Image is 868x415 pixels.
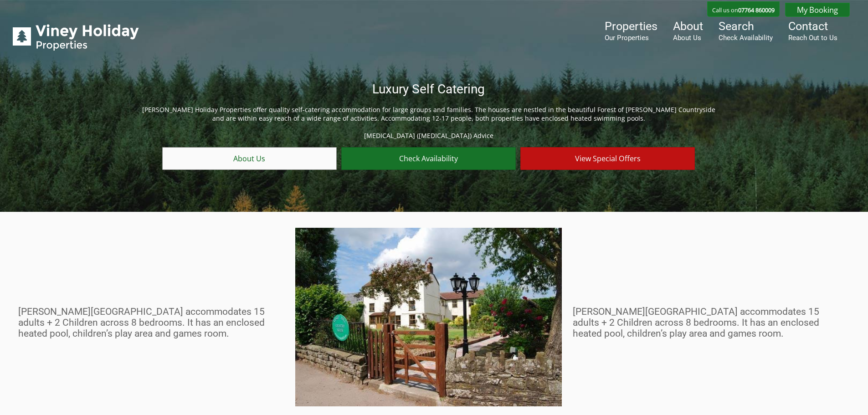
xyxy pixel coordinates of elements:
h2: [PERSON_NAME][GEOGRAPHIC_DATA] accommodates 15 adults + 2 Children across 8 bedrooms. It has an e... [18,306,284,339]
a: [MEDICAL_DATA] ([MEDICAL_DATA]) Advice [364,131,493,140]
h1: Luxury Self Catering [13,82,844,97]
a: View Special Offers [520,147,695,170]
p: [PERSON_NAME] Holiday Properties offer quality self-catering accommodation for large groups and f... [138,105,720,140]
a: ContactReach Out to Us [788,20,837,42]
a: SearchCheck Availability [719,20,773,42]
p: Call us on [712,6,775,14]
a: PropertiesOur Properties [605,20,657,42]
a: My Booking [785,3,850,17]
h2: [PERSON_NAME][GEOGRAPHIC_DATA] accommodates 15 adults + 2 Children across 8 bedrooms. It has an e... [573,306,839,339]
img: Viney Holiday Properties [13,24,139,51]
small: Check Availability [719,34,773,42]
a: AboutAbout Us [673,20,703,42]
small: Our Properties [605,34,657,42]
a: About Us [162,147,337,170]
a: 07764 860009 [738,6,775,14]
small: About Us [673,34,703,42]
small: Reach Out to Us [788,34,837,42]
a: Check Availability [341,147,516,170]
